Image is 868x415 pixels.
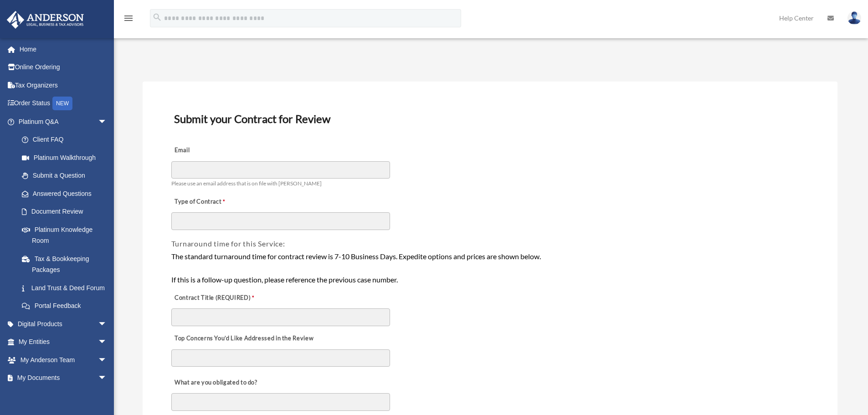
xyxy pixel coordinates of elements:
a: My Documentsarrow_drop_down [6,369,121,387]
a: Land Trust & Deed Forum [13,279,121,297]
a: menu [123,16,134,24]
span: Turnaround time for this Service: [171,239,285,248]
label: Contract Title (REQUIRED) [171,292,262,304]
label: Type of Contract [171,195,262,208]
div: NEW [52,97,72,110]
span: arrow_drop_down [98,333,116,352]
a: Platinum Q&Aarrow_drop_down [6,113,121,131]
a: My Anderson Teamarrow_drop_down [6,351,121,369]
a: Platinum Walkthrough [13,149,121,167]
img: Anderson Advisors Platinum Portal [4,11,87,29]
a: Online Ordering [6,58,121,77]
a: Document Review [13,203,116,221]
span: arrow_drop_down [98,351,116,369]
a: Portal Feedback [13,297,121,315]
a: Home [6,40,121,58]
a: Platinum Knowledge Room [13,220,121,250]
a: Submit a Question [13,167,121,185]
a: Order StatusNEW [6,94,121,113]
i: menu [123,13,134,24]
span: arrow_drop_down [98,113,116,131]
label: What are you obligated to do? [171,376,262,389]
a: Tax & Bookkeeping Packages [13,250,121,279]
i: search [152,12,162,22]
div: The standard turnaround time for contract review is 7-10 Business Days. Expedite options and pric... [171,251,809,286]
label: Email [171,144,262,157]
span: arrow_drop_down [98,315,116,333]
a: Answered Questions [13,184,121,203]
a: Tax Organizers [6,76,121,94]
a: Digital Productsarrow_drop_down [6,315,121,333]
span: Please use an email address that is on file with [PERSON_NAME] [171,180,322,187]
a: My Entitiesarrow_drop_down [6,333,121,351]
label: Top Concerns You’d Like Addressed in the Review [171,332,316,345]
h3: Submit your Contract for Review [170,109,810,128]
img: User Pic [847,11,861,25]
a: Client FAQ [13,131,121,149]
span: arrow_drop_down [98,369,116,388]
